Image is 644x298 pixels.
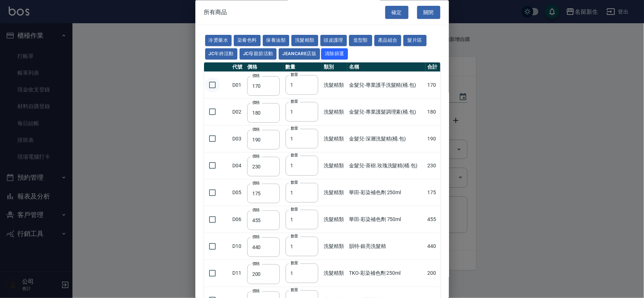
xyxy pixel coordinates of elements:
[425,62,440,72] th: 合計
[231,206,245,233] td: D06
[252,261,260,267] label: 價格
[231,72,245,99] td: D01
[245,62,284,72] th: 價格
[349,35,372,46] button: 造型類
[320,35,347,46] button: 頭皮護理
[425,99,440,126] td: 180
[291,260,298,266] label: 數量
[252,234,260,240] label: 價格
[291,126,298,131] label: 數量
[205,35,232,46] button: 冷燙藥水
[234,35,261,46] button: 染膏色料
[252,154,260,159] label: 價格
[425,152,440,179] td: 230
[322,72,347,99] td: 洗髮精類
[231,126,245,152] td: D03
[322,206,347,233] td: 洗髮精類
[347,206,425,233] td: 華田-彩染補色劑 750ml
[291,35,318,46] button: 洗髮精類
[291,99,298,105] label: 數量
[252,127,260,132] label: 價格
[425,179,440,206] td: 175
[321,48,348,60] button: 清除篩選
[252,288,260,294] label: 價格
[231,260,245,287] td: D11
[291,287,298,293] label: 數量
[347,233,425,260] td: 韻特-銀亮洗髮精
[252,100,260,105] label: 價格
[291,207,298,212] label: 數量
[322,233,347,260] td: 洗髮精類
[374,35,401,46] button: 產品組合
[403,35,427,46] button: 髮片區
[240,48,277,60] button: JC母親節活動
[279,48,320,60] button: JeanCare店販
[347,99,425,126] td: 金髮兒-專業護髮調理素(桶.包)
[284,62,322,72] th: 數量
[291,233,298,239] label: 數量
[205,48,237,60] button: JC年終活動
[347,62,425,72] th: 名稱
[322,99,347,126] td: 洗髮精類
[231,179,245,206] td: D05
[204,9,227,16] span: 所有商品
[252,208,260,213] label: 價格
[425,260,440,287] td: 200
[322,62,347,72] th: 類別
[347,152,425,179] td: 金髮兒-茶樹.玫瑰洗髮精(桶.包)
[263,35,290,46] button: 保養油類
[347,179,425,206] td: 華田-彩染補色劑 250ml
[385,6,408,19] button: 確定
[417,6,440,19] button: 關閉
[291,153,298,158] label: 數量
[231,233,245,260] td: D10
[425,126,440,152] td: 190
[322,179,347,206] td: 洗髮精類
[231,62,245,72] th: 代號
[425,72,440,99] td: 170
[252,73,260,78] label: 價格
[347,72,425,99] td: 金髮兒-專業護手洗髮精(桶.包)
[291,180,298,185] label: 數量
[291,72,298,78] label: 數量
[322,260,347,287] td: 洗髮精類
[425,206,440,233] td: 455
[252,181,260,186] label: 價格
[347,126,425,152] td: 金髮兒-深層洗髮精(桶.包)
[231,152,245,179] td: D04
[347,260,425,287] td: TKO-彩染補色劑 250ml
[322,152,347,179] td: 洗髮精類
[231,99,245,126] td: D02
[322,126,347,152] td: 洗髮精類
[425,233,440,260] td: 440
